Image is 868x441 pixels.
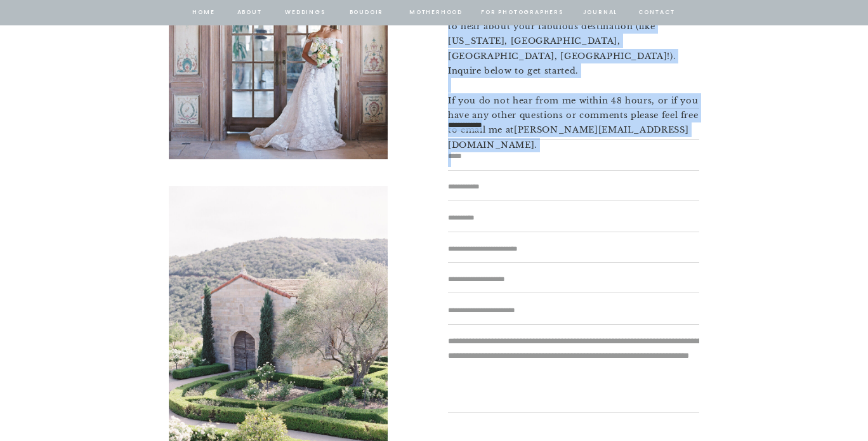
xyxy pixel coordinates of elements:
[192,7,216,18] a: home
[636,7,677,18] a: contact
[348,7,385,18] a: BOUDOIR
[481,7,563,18] a: for photographers
[284,7,327,18] a: Weddings
[581,7,620,18] a: journal
[409,7,462,18] a: Motherhood
[236,7,263,18] a: about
